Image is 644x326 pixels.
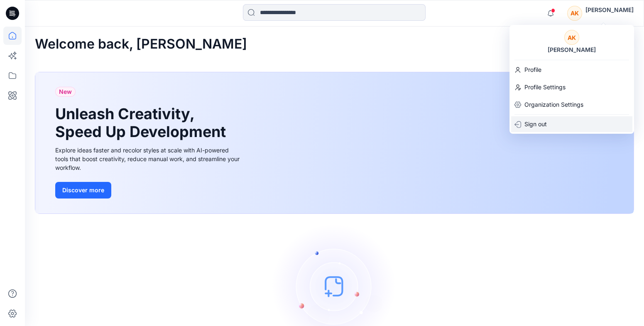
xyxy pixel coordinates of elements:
[543,45,601,55] div: [PERSON_NAME]
[567,6,582,21] div: AK
[509,97,634,113] a: Organization Settings
[585,5,634,15] div: [PERSON_NAME]
[524,116,547,132] p: Sign out
[564,30,579,45] div: AK
[55,105,230,141] h1: Unleash Creativity, Speed Up Development
[524,62,541,78] p: Profile
[55,146,242,172] div: Explore ideas faster and recolor styles at scale with AI-powered tools that boost creativity, red...
[35,37,247,52] h2: Welcome back, [PERSON_NAME]
[59,87,72,97] span: New
[55,182,111,199] button: Discover more
[509,79,634,95] a: Profile Settings
[524,97,583,113] p: Organization Settings
[509,62,634,78] a: Profile
[524,79,566,95] p: Profile Settings
[55,182,242,199] a: Discover more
